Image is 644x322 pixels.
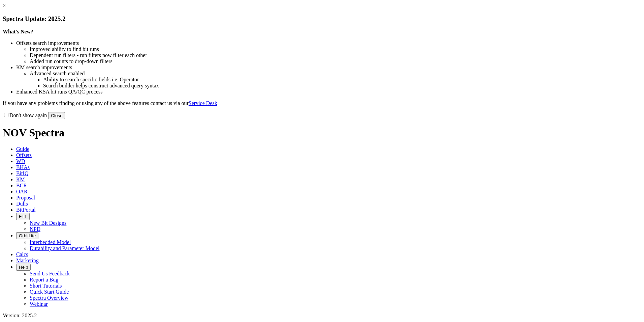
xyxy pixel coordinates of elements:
li: Ability to search specific fields i.e. Operator [43,77,641,83]
li: Search builder helps construct advanced query syntax [43,83,641,89]
input: Don't show again [4,113,8,117]
h1: NOV Spectra [3,127,641,139]
span: BitIQ [16,170,28,176]
a: New Bit Designs [30,220,66,226]
a: Quick Start Guide [30,289,69,295]
span: Calcs [16,251,28,257]
span: OrbitLite [19,233,36,238]
li: Improved ability to find bit runs [30,46,641,52]
li: Advanced search enabled [30,71,641,77]
span: OAR [16,189,28,194]
span: Guide [16,146,29,152]
span: Help [19,265,28,270]
a: NPD [30,226,40,232]
a: Durability and Parameter Model [30,245,100,251]
a: Report a Bug [30,277,58,283]
span: Proposal [16,195,35,200]
span: Marketing [16,258,39,263]
span: FTT [19,214,27,219]
a: Webinar [30,301,48,307]
span: BitPortal [16,207,36,213]
a: Spectra Overview [30,295,68,301]
a: Interbedded Model [30,239,71,245]
span: Offsets [16,152,32,158]
li: Dependent run filters - run filters now filter each other [30,52,641,58]
span: WD [16,158,25,164]
span: Dulls [16,201,28,207]
p: If you have any problems finding or using any of the above features contact us via our [3,100,641,106]
label: Don't show again [3,112,47,118]
li: KM search improvements [16,64,641,71]
a: Short Tutorials [30,283,62,289]
span: KM [16,177,25,182]
li: Enhanced KSA bit runs QA/QC process [16,89,641,95]
a: Service Desk [189,100,217,106]
span: BCR [16,183,27,188]
a: × [3,3,6,8]
a: Send Us Feedback [30,271,70,276]
h3: Spectra Update: 2025.2 [3,15,641,23]
li: Added run counts to drop-down filters [30,58,641,64]
strong: What's New? [3,29,33,34]
li: Offsets search improvements [16,40,641,46]
div: Version: 2025.2 [3,313,641,319]
button: Close [48,112,65,119]
span: BHAs [16,164,30,170]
